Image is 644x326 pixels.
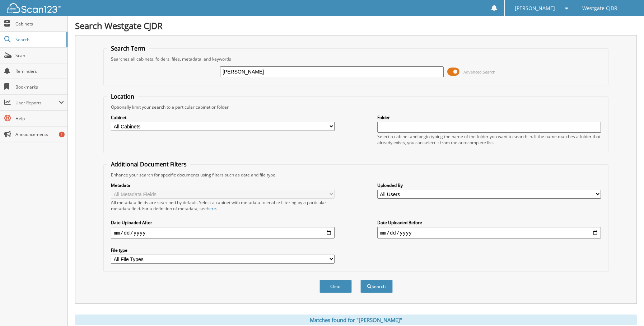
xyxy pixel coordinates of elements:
[515,6,555,10] span: [PERSON_NAME]
[75,315,637,325] div: Matches found for "[PERSON_NAME]"
[107,56,605,62] div: Searches all cabinets, folders, files, metadata, and keywords
[111,219,335,226] label: Date Uploaded After
[111,227,335,238] input: start
[15,52,64,58] span: Scan
[107,104,605,110] div: Optionally limit your search to a particular cabinet or folder
[107,160,190,168] legend: Additional Document Filters
[107,44,149,52] legend: Search Term
[15,100,59,106] span: User Reports
[319,280,352,293] button: Clear
[111,199,335,212] div: All metadata fields are searched by default. Select a cabinet with metadata to enable filtering b...
[111,247,335,253] label: File type
[15,115,64,122] span: Help
[107,172,605,178] div: Enhance your search for specific documents using filters such as date and file type.
[75,20,637,32] h1: Search Westgate CJDR
[111,182,335,188] label: Metadata
[377,219,601,226] label: Date Uploaded Before
[377,182,601,188] label: Uploaded By
[15,37,63,43] span: Search
[377,227,601,238] input: end
[7,3,61,13] img: scan123-logo-white.svg
[15,21,64,27] span: Cabinets
[582,6,617,10] span: Westgate CJDR
[360,280,393,293] button: Search
[107,93,138,100] legend: Location
[377,133,601,146] div: Select a cabinet and begin typing the name of the folder you want to search in. If the name match...
[59,132,65,137] div: 1
[207,205,216,212] a: here
[111,114,335,121] label: Cabinet
[15,68,64,74] span: Reminders
[377,114,601,121] label: Folder
[15,131,64,137] span: Announcements
[15,84,64,90] span: Bookmarks
[463,69,495,75] span: Advanced Search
